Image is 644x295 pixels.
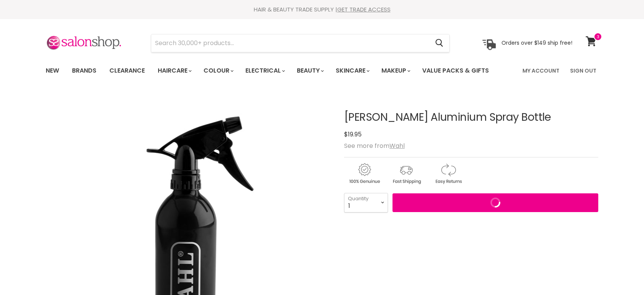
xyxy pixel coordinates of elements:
span: See more from [344,141,405,150]
a: Sign Out [566,63,601,79]
a: My Account [518,63,564,79]
a: GET TRADE ACCESS [337,5,391,13]
h1: [PERSON_NAME] Aluminium Spray Bottle [344,112,598,123]
input: Search [151,34,429,52]
a: Value Packs & Gifts [417,63,495,79]
span: $19.95 [344,130,362,139]
ul: Main menu [40,60,506,82]
a: Makeup [376,63,415,79]
div: HAIR & BEAUTY TRADE SUPPLY | [36,6,608,13]
a: New [40,63,65,79]
a: Clearance [104,63,151,79]
a: Beauty [291,63,328,79]
form: Product [151,34,450,52]
p: Orders over $149 ship free! [501,39,572,46]
a: Haircare [152,63,196,79]
a: Colour [198,63,238,79]
img: returns.gif [428,162,468,185]
a: Wahl [389,141,405,150]
a: Brands [66,63,102,79]
img: shipping.gif [386,162,426,185]
a: Electrical [240,63,290,79]
iframe: Gorgias live chat messenger [606,259,636,287]
nav: Main [36,60,608,82]
img: genuine.gif [344,162,384,185]
button: Search [429,34,449,52]
select: Quantity [344,193,388,212]
a: Skincare [330,63,374,79]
